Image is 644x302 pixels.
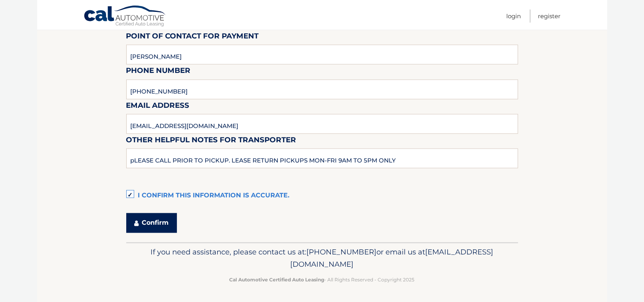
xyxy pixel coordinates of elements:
[126,30,259,45] label: Point of Contact for Payment
[507,10,521,23] a: Login
[126,188,518,204] label: I confirm this information is accurate.
[84,5,167,28] a: Cal Automotive
[126,213,177,233] button: Confirm
[230,277,325,283] strong: Cal Automotive Certified Auto Leasing
[126,134,296,149] label: Other helpful notes for transporter
[131,276,513,284] p: - All Rights Reserved - Copyright 2025
[307,248,377,257] span: [PHONE_NUMBER]
[538,10,561,23] a: Register
[126,99,190,114] label: Email Address
[131,246,513,271] p: If you need assistance, please contact us at: or email us at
